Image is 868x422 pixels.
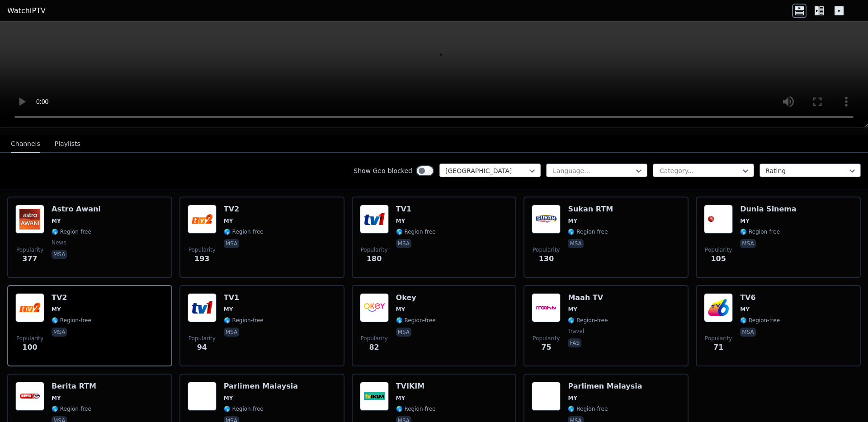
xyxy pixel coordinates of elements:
p: msa [740,328,755,337]
h6: TV2 [52,293,91,302]
span: Popularity [361,335,388,342]
h6: Berita RTM [52,382,96,391]
img: Maah TV [532,293,561,322]
img: TV1 [360,205,389,234]
h6: Maah TV [568,293,608,302]
span: 🌎 Region-free [52,228,91,235]
span: 🌎 Region-free [52,317,91,324]
span: MY [224,306,233,313]
span: 🌎 Region-free [52,405,91,413]
span: MY [52,394,61,402]
span: Popularity [189,335,216,342]
p: msa [396,239,411,248]
img: TV1 [188,293,217,322]
h6: TV1 [224,293,264,302]
span: MY [568,306,577,313]
p: msa [568,239,583,248]
span: 🌎 Region-free [224,317,264,324]
span: 94 [197,342,207,353]
span: MY [396,306,406,313]
span: MY [52,306,61,313]
h6: TV2 [224,205,264,214]
h6: TV6 [740,293,780,302]
span: MY [568,217,577,225]
span: 193 [194,253,209,264]
p: msa [52,328,67,337]
span: Popularity [16,335,43,342]
span: MY [740,217,750,225]
h6: TV1 [396,205,436,214]
img: Sukan RTM [532,205,561,234]
img: TV6 [704,293,733,322]
span: MY [224,394,233,402]
h6: Astro Awani [52,205,101,214]
span: 180 [367,253,382,264]
img: TV2 [188,205,217,234]
span: MY [224,217,233,225]
span: MY [52,217,61,225]
span: Popularity [533,246,560,253]
span: 🌎 Region-free [396,317,436,324]
span: 🌎 Region-free [224,228,264,235]
img: Astro Awani [15,205,44,234]
p: msa [396,328,411,337]
p: msa [52,250,67,259]
h6: Sukan RTM [568,205,613,214]
h6: Parlimen Malaysia [568,382,642,391]
span: 🌎 Region-free [568,317,608,324]
img: Parlimen Malaysia [188,382,217,411]
span: 🌎 Region-free [568,405,608,413]
img: TV2 [15,293,44,322]
p: fas [568,338,581,347]
span: 🌎 Region-free [740,228,780,235]
span: Popularity [16,246,43,253]
button: Channels [11,136,40,153]
h6: Parlimen Malaysia [224,382,298,391]
span: 130 [539,253,554,264]
button: Playlists [55,136,80,153]
span: MY [568,394,577,402]
img: Berita RTM [15,382,44,411]
span: 🌎 Region-free [396,228,436,235]
img: Okey [360,293,389,322]
span: 🌎 Region-free [396,405,436,413]
span: news [52,239,66,246]
span: MY [740,306,750,313]
a: WatchIPTV [7,5,46,16]
label: Show Geo-blocked [354,166,412,175]
h6: Dunia Sinema [740,205,797,214]
span: Popularity [361,246,388,253]
img: TVIKIM [360,382,389,411]
span: 🌎 Region-free [740,317,780,324]
p: msa [740,239,755,248]
span: 377 [22,253,37,264]
img: Parlimen Malaysia [532,382,561,411]
h6: Okey [396,293,436,302]
span: 🌎 Region-free [224,405,264,413]
span: 71 [713,342,723,353]
span: 75 [541,342,551,353]
img: Dunia Sinema [704,205,733,234]
span: travel [568,328,584,335]
span: Popularity [705,246,732,253]
h6: TVIKIM [396,382,436,391]
span: 100 [22,342,37,353]
span: Popularity [705,335,732,342]
span: 105 [711,253,726,264]
p: msa [224,328,239,337]
p: msa [224,239,239,248]
span: Popularity [533,335,560,342]
span: 🌎 Region-free [568,228,608,235]
span: Popularity [189,246,216,253]
span: MY [396,217,406,225]
span: MY [396,394,406,402]
span: 82 [369,342,379,353]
